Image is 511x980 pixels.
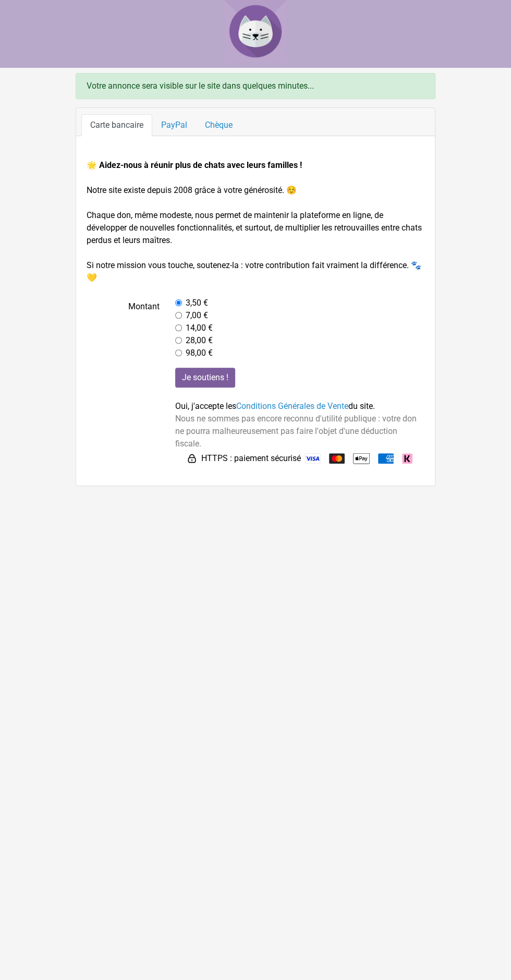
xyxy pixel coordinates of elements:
[175,401,375,411] span: Oui, j'accepte les du site.
[87,160,302,170] strong: 🌟 Aidez-nous à réunir plus de chats avec leurs familles !
[175,414,417,449] span: Nous ne sommes pas encore reconnu d'utilité publique : votre don ne pourra malheureusement pas fa...
[378,453,394,464] img: American Express
[201,452,301,465] span: HTTPS : paiement sécurisé
[186,347,213,359] label: 98,00 €
[186,309,208,322] label: 7,00 €
[305,453,321,464] img: Visa
[402,453,412,464] img: Klarna
[76,73,435,99] div: Votre annonce sera visible sur le site dans quelques minutes...
[81,114,152,136] a: Carte bancaire
[87,159,424,467] form: Notre site existe depuis 2008 grâce à votre générosité. ☺️ Chaque don, même modeste, nous permet ...
[196,114,241,136] a: Chèque
[353,450,370,467] img: Apple Pay
[236,401,348,411] a: Conditions Générales de Vente
[175,368,235,388] input: Je soutiens !
[187,453,197,464] img: HTTPS : paiement sécurisé
[329,453,345,464] img: Mastercard
[186,322,213,334] label: 14,00 €
[152,114,196,136] a: PayPal
[79,297,167,359] label: Montant
[186,334,213,347] label: 28,00 €
[186,297,208,309] label: 3,50 €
